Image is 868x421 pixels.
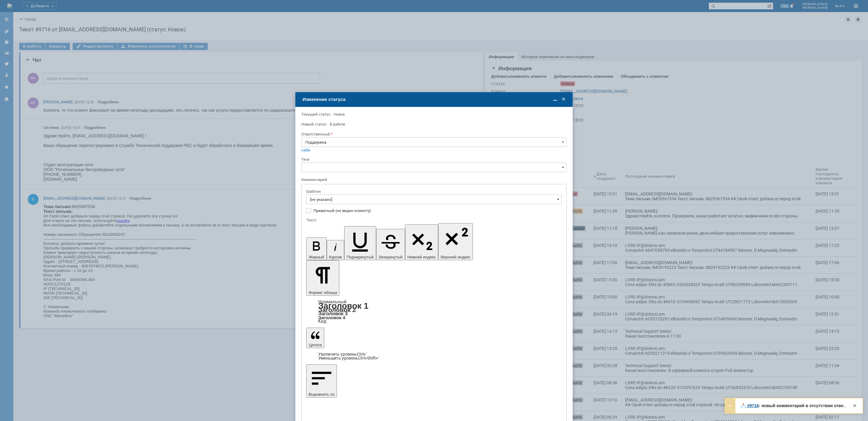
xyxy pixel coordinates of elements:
[318,301,369,310] a: Заголовок 1
[344,226,376,260] button: Подчеркнутый
[358,356,379,360] span: Ctrl+Shift+'
[301,132,565,136] div: Ответственный
[407,255,436,259] span: Нижний индекс
[309,290,337,295] span: Формат абзаца
[306,189,561,193] div: Шаблон
[313,208,561,213] label: Приватный (не виден клиенту)
[318,299,347,304] a: Нормальный
[405,224,439,260] button: Нижний индекс
[306,300,562,323] div: Формат абзаца
[306,328,324,348] button: Цитата
[309,255,324,259] span: Жирный
[379,255,403,259] span: Зачеркнутый
[327,240,344,260] button: Курсив
[357,352,366,357] span: Ctrl+'
[309,392,335,397] span: Выровнять по
[301,177,565,183] div: Комментарий
[306,364,337,398] button: Выровнять по
[552,96,558,102] span: Свернуть (Ctrl + M)
[318,319,326,324] a: Код
[306,218,561,222] div: Текст
[306,260,339,296] button: Формат абзаца
[438,223,473,260] button: Верхний индекс
[318,311,348,316] a: Заголовок 3
[441,255,470,259] span: Верхний индекс
[306,352,562,360] div: Цитата
[301,148,310,153] a: себе
[741,403,759,408] a: 📩 #9716
[851,402,858,409] div: Закрыть
[329,255,342,259] span: Курсив
[301,112,331,117] label: Текущий статус:
[334,112,345,117] span: Новое
[376,229,405,260] button: Зачеркнутый
[73,14,86,19] a: ссылку
[303,97,567,102] div: Изменение статуса
[318,306,356,313] a: Заголовок 2
[561,96,567,102] span: Закрыть
[301,157,565,161] div: Теги
[301,122,327,126] label: Новый статус:
[309,343,322,347] span: Цитата
[306,237,327,260] button: Жирный
[318,352,366,357] a: Increase
[347,255,373,259] span: Подчеркнутый
[318,315,345,320] a: Заголовок 4
[726,402,734,409] div: Развернуть
[318,356,379,360] a: Decrease
[330,122,345,126] span: В работе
